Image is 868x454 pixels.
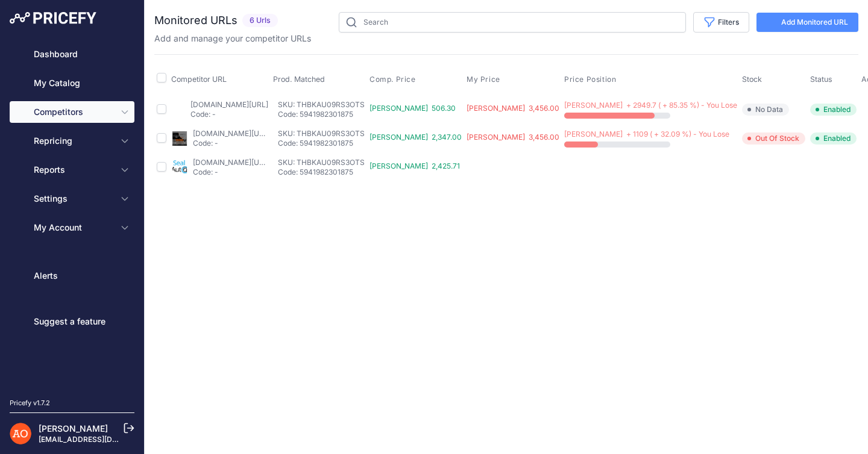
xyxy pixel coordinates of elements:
[370,75,416,84] span: Comp. Price
[190,100,268,109] a: [DOMAIN_NAME][URL]
[278,158,365,167] p: SKU: THBKAU09RS3OTS
[278,138,365,148] p: Code: 5941982301875
[278,100,365,110] p: SKU: THBKAU09RS3OTS
[278,167,365,177] p: Code: 5941982301875
[467,132,559,141] span: [PERSON_NAME] 3,456.00
[467,75,503,84] button: My Price
[193,138,268,148] p: Code: -
[10,101,134,123] button: Competitors
[10,43,134,384] nav: Sidebar
[564,101,737,110] span: [PERSON_NAME] + 2949.7 ( + 85.35 %) - You Lose
[810,75,832,84] span: Status
[564,75,618,84] button: Price Position
[193,129,271,138] a: [DOMAIN_NAME][URL]
[370,75,418,84] button: Comp. Price
[278,129,365,138] p: SKU: THBKAU09RS3OTS
[278,110,365,119] p: Code: 5941982301875
[10,188,134,210] button: Settings
[190,110,268,119] p: Code: -
[370,161,460,170] span: [PERSON_NAME] 2,425.71
[193,158,271,167] a: [DOMAIN_NAME][URL]
[756,13,858,32] a: Add Monitored URL
[10,265,134,287] a: Alerts
[34,193,113,205] span: Settings
[810,104,857,116] span: Enabled
[34,135,113,147] span: Repricing
[467,75,500,84] span: My Price
[10,12,96,24] img: Pricefy Logo
[39,435,165,444] a: [EMAIL_ADDRESS][DOMAIN_NAME]
[370,104,456,113] span: [PERSON_NAME] 506.30
[564,75,616,84] span: Price Position
[39,423,108,434] a: [PERSON_NAME]
[193,167,268,177] p: Code: -
[564,129,729,138] span: [PERSON_NAME] + 1109 ( + 32.09 %) - You Lose
[10,217,134,238] button: My Account
[242,14,278,28] span: 6 Urls
[742,104,789,116] span: No Data
[742,75,762,84] span: Stock
[10,159,134,181] button: Reports
[742,132,805,145] span: Out Of Stock
[10,43,134,65] a: Dashboard
[34,164,113,176] span: Reports
[10,130,134,152] button: Repricing
[154,12,237,29] h2: Monitored URLs
[10,311,134,332] a: Suggest a feature
[693,12,749,33] button: Filters
[273,75,325,84] span: Prod. Matched
[467,104,559,113] span: [PERSON_NAME] 3,456.00
[10,72,134,94] a: My Catalog
[370,132,462,141] span: [PERSON_NAME] 2,347.00
[171,75,227,84] span: Competitor URL
[154,33,311,45] p: Add and manage your competitor URLs
[34,222,113,234] span: My Account
[810,132,857,145] span: Enabled
[10,398,50,408] div: Pricefy v1.7.2
[34,106,113,118] span: Competitors
[339,12,686,33] input: Search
